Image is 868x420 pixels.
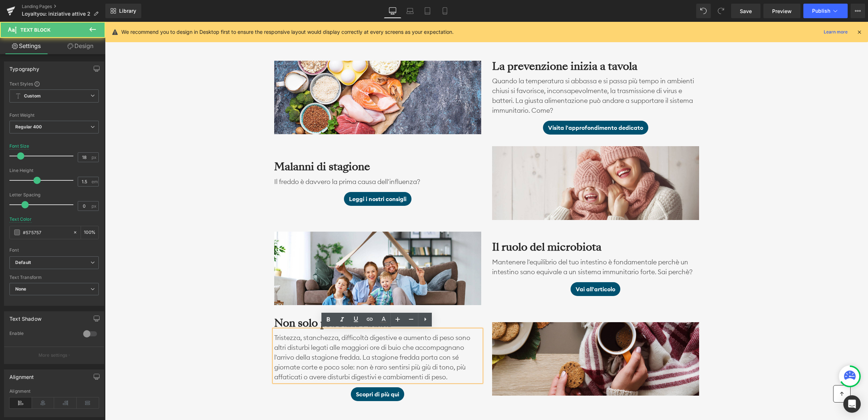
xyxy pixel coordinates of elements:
[24,93,41,99] b: Custom
[772,7,792,15] span: Preview
[15,260,31,266] i: Default
[821,28,851,36] a: Learn more
[9,192,99,197] div: Letter Spacing
[387,38,594,51] h3: La prevenzione inizia a tavola
[696,4,711,18] button: Undo
[22,11,90,17] span: Loyaltyou: iniziative attive 2
[105,4,141,18] a: New Library
[9,389,99,394] div: Alignment
[169,139,376,152] h3: Malanni di stagione
[92,155,98,160] span: px
[4,347,104,364] button: More settings
[419,4,436,18] a: Tablet
[20,27,50,33] span: Text Block
[169,295,376,308] h3: Non solo più raffreddati
[9,81,99,87] div: Text Styles
[244,173,301,181] span: Leggi i nostri consigli
[92,204,98,208] span: px
[9,331,76,338] div: Enable
[9,113,99,118] div: Font Weight
[471,263,510,272] span: Vai all'articolo
[812,8,830,14] span: Publish
[443,101,538,110] span: Visita l'approfondimento dedicato
[466,260,515,274] a: Vai all'articolo
[401,4,419,18] a: Laptop
[9,217,32,222] div: Text Color
[239,170,307,184] a: Leggi i nostri consigli
[251,368,294,377] span: Scopri di più qui
[9,248,99,253] div: Font
[763,4,800,18] a: Preview
[438,99,543,113] a: Visita l'approfondimento dedicato
[119,8,136,14] span: Library
[851,4,865,18] button: More
[9,275,99,280] div: Text Transform
[81,226,98,239] div: %
[740,7,752,15] span: Save
[22,4,105,9] a: Landing Pages
[15,124,42,129] b: Regular 400
[23,228,69,236] input: Color
[405,9,544,20] span: dai primi freddi e malanni di stagione
[387,54,594,93] p: Quando la temperatura si abbassa e si passa più tempo in ambienti chiusi si favorisce, inconsapev...
[9,144,29,149] div: Font Size
[92,179,98,184] span: em
[387,235,594,255] p: Mantenere l'equilibrio del tuo intestino è fondamentale perchè un intestino sano equivale a un si...
[169,155,376,165] p: Il freddo è davvero la prima causa dell'influenza?
[9,312,41,322] div: Text Shadow
[803,4,848,18] button: Publish
[9,62,39,72] div: Typography
[38,352,68,359] p: More settings
[246,365,299,379] a: Scopri di più qui
[121,28,454,36] p: We recommend you to design in Desktop first to ensure the responsive layout would display correct...
[843,395,861,413] div: Open Intercom Messenger
[387,219,594,232] h3: Il ruolo del microbiota
[436,4,454,18] a: Mobile
[384,4,401,18] a: Desktop
[9,168,99,173] div: Line Height
[9,370,34,380] div: Alignment
[169,311,376,360] p: Tristezza, stanchezza, difficoltà digestive e aumento di peso sono altri disturbi legati alle mag...
[544,9,546,20] span: !
[54,38,107,54] a: Design
[714,4,728,18] button: Redo
[15,286,27,292] b: None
